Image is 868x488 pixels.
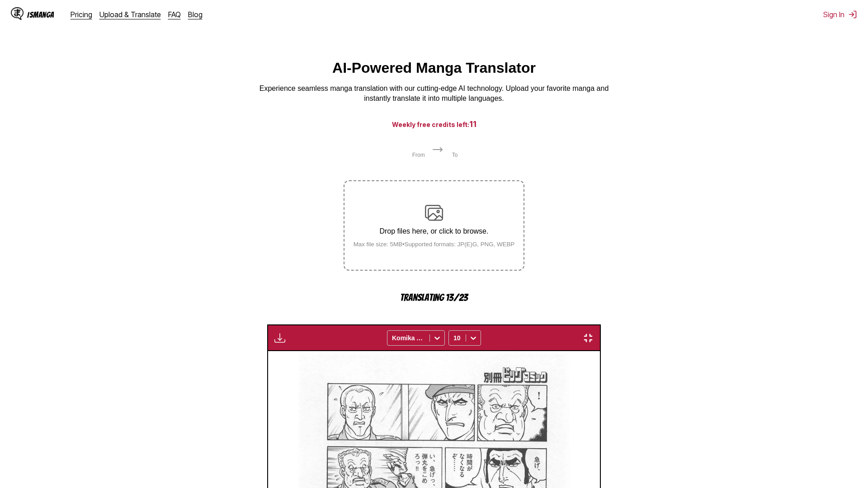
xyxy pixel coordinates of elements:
a: Pricing [71,10,92,19]
p: Drop files here, or click to browse. [346,227,522,235]
small: Max file size: 5MB • Supported formats: JP(E)G, PNG, WEBP [346,241,522,248]
a: FAQ [168,10,181,19]
a: Upload & Translate [99,10,161,19]
a: IsManga LogoIsManga [11,7,71,22]
img: Download translated images [274,333,285,343]
img: IsManga Logo [11,7,24,20]
label: From [412,152,425,158]
img: Languages icon [432,144,443,155]
button: Sign In [823,10,857,19]
img: Sign out [848,10,857,19]
h1: AI-Powered Manga Translator [332,60,536,76]
h3: Weekly free credits left: [22,118,846,130]
p: Translating 13/23 [344,292,524,303]
p: Experience seamless manga translation with our cutting-edge AI technology. Upload your favorite m... [253,84,615,104]
div: IsManga [27,10,54,19]
label: To [452,152,458,158]
a: Blog [188,10,203,19]
img: Exit fullscreen [583,333,594,343]
span: 11 [469,119,476,129]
